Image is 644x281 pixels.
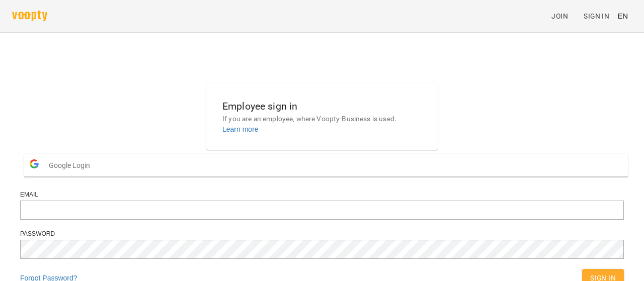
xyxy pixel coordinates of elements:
div: Email [20,191,624,199]
div: Password [20,230,624,238]
span: Google Login [49,155,95,175]
button: Employee sign inIf you are an employee, where Voopty-Business is used.Learn more [214,90,430,142]
a: Learn more [222,125,259,133]
span: Join [551,10,568,22]
a: Join [547,7,580,25]
button: Google Login [24,154,628,176]
p: If you are an employee, where Voopty-Business is used. [222,114,422,124]
img: voopty.png [12,11,47,21]
button: EN [613,7,632,25]
h6: Employee sign in [222,99,422,114]
span: EN [617,11,628,21]
span: Sign In [584,10,609,22]
a: Sign In [580,7,613,25]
